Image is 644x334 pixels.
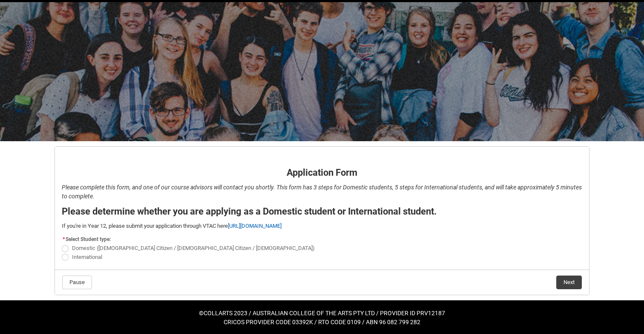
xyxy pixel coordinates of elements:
span: Select Student type: [66,236,111,242]
p: If you're in Year 12, please submit your application through VTAC here [62,222,582,230]
button: Pause [62,276,92,289]
article: REDU_Application_Form_for_Applicant flow [55,146,589,295]
a: [URL][DOMAIN_NAME] [228,223,282,229]
strong: Please determine whether you are applying as a Domestic student or International student. [62,206,437,217]
strong: Application Form [287,167,357,178]
span: Domestic ([DEMOGRAPHIC_DATA] Citizen / [DEMOGRAPHIC_DATA] Citizen / [DEMOGRAPHIC_DATA]) [72,245,315,251]
span: International [72,254,102,260]
em: Please complete this form, and one of our course advisors will contact you shortly. This form has... [62,184,582,200]
strong: Application Form - Page 1 [62,153,141,161]
abbr: required [63,236,65,242]
button: Next [556,276,582,289]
